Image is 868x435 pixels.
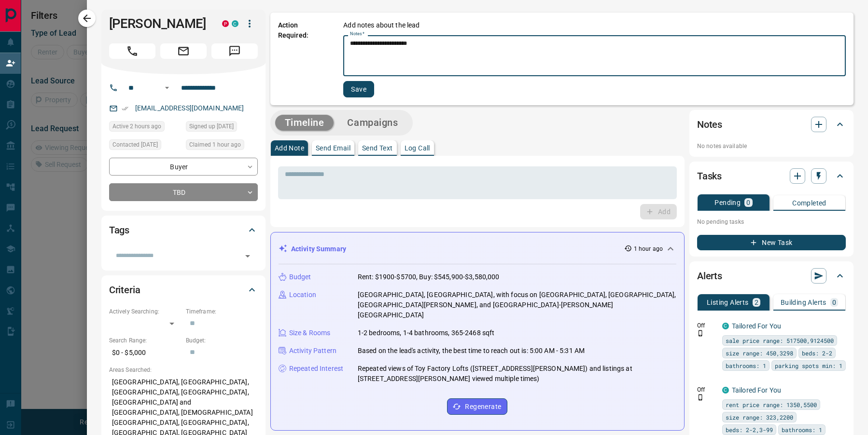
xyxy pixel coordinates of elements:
svg: Email Verified [122,105,128,112]
div: Wed Sep 17 2025 [109,121,181,135]
p: Repeated Interest [289,364,343,374]
p: Log Call [405,145,430,151]
span: Signed up [DATE] [189,122,234,131]
p: Budget: [186,336,258,345]
a: Tailored For You [732,322,781,330]
p: 2 [755,299,758,306]
div: Notes [697,113,846,136]
h1: [PERSON_NAME] [109,16,208,31]
p: No notes available [697,142,846,150]
a: [EMAIL_ADDRESS][DOMAIN_NAME] [135,104,244,112]
div: Sun Jul 04 2021 [109,139,181,153]
p: Action Required: [278,20,329,97]
span: parking spots min: 1 [775,361,842,370]
div: TBD [109,183,258,201]
p: Send Text [362,145,393,151]
div: Tasks [697,164,846,188]
p: $0 - $5,000 [109,345,181,361]
h2: Alerts [697,268,722,284]
label: Notes [350,31,364,37]
span: bathrooms: 1 [782,425,822,435]
span: beds: 2-2 [802,348,832,358]
p: Add notes about the lead [343,20,420,30]
p: [GEOGRAPHIC_DATA], [GEOGRAPHIC_DATA], with focus on [GEOGRAPHIC_DATA], [GEOGRAPHIC_DATA], [GEOGRA... [358,290,676,320]
h2: Tags [109,222,129,238]
div: Buyer [109,158,258,176]
p: Off [697,385,716,394]
button: Open [241,249,254,263]
p: Listing Alerts [707,299,749,306]
p: Building Alerts [781,299,826,306]
span: size range: 323,2200 [726,412,793,422]
span: Email [160,43,207,59]
div: property.ca [222,20,229,27]
span: Call [109,43,155,59]
div: Activity Summary1 hour ago [279,240,676,258]
p: 1 hour ago [634,245,663,253]
p: Rent: $1900-$5700, Buy: $545,900-$3,580,000 [358,272,500,282]
p: 1-2 bedrooms, 1-4 bathrooms, 365-2468 sqft [358,328,495,338]
button: Timeline [275,115,334,131]
p: Pending [714,199,741,206]
button: Open [161,82,173,94]
span: Claimed 1 hour ago [189,140,241,150]
p: Repeated views of Toy Factory Lofts ([STREET_ADDRESS][PERSON_NAME]) and listings at [STREET_ADDRE... [358,364,676,384]
div: Criteria [109,278,258,301]
p: Based on the lead's activity, the best time to reach out is: 5:00 AM - 5:31 AM [358,346,585,356]
p: Budget [289,272,311,282]
span: Active 2 hours ago [112,122,161,131]
h2: Criteria [109,282,140,298]
span: rent price range: 1350,5500 [726,400,817,409]
span: beds: 2-2,3-99 [726,425,773,435]
div: condos.ca [722,323,729,329]
div: condos.ca [722,387,729,394]
p: Activity Pattern [289,346,336,356]
svg: Push Notification Only [697,330,704,337]
div: Tags [109,218,258,242]
p: 0 [746,199,750,206]
p: Timeframe: [186,307,258,316]
p: Completed [792,200,826,206]
div: Wed Jun 30 2021 [186,121,258,135]
p: Add Note [275,145,304,151]
p: Off [697,321,716,330]
span: size range: 450,3298 [726,348,793,358]
p: Areas Searched: [109,366,258,374]
p: Send Email [316,145,350,151]
a: Tailored For You [732,386,781,394]
div: condos.ca [232,20,238,27]
h2: Notes [697,117,722,132]
span: Message [211,43,258,59]
p: Activity Summary [291,244,346,254]
p: 0 [832,299,836,306]
button: Save [343,81,374,97]
span: sale price range: 517500,9124500 [726,336,834,345]
span: bathrooms: 1 [726,361,766,370]
span: Contacted [DATE] [112,140,158,150]
button: New Task [697,235,846,250]
svg: Push Notification Only [697,394,704,401]
button: Regenerate [447,398,507,415]
p: Location [289,290,316,300]
h2: Tasks [697,168,722,184]
p: Actively Searching: [109,307,181,316]
p: Search Range: [109,336,181,345]
div: Wed Sep 17 2025 [186,139,258,153]
p: Size & Rooms [289,328,331,338]
div: Alerts [697,264,846,287]
button: Campaigns [337,115,407,131]
p: No pending tasks [697,215,846,229]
